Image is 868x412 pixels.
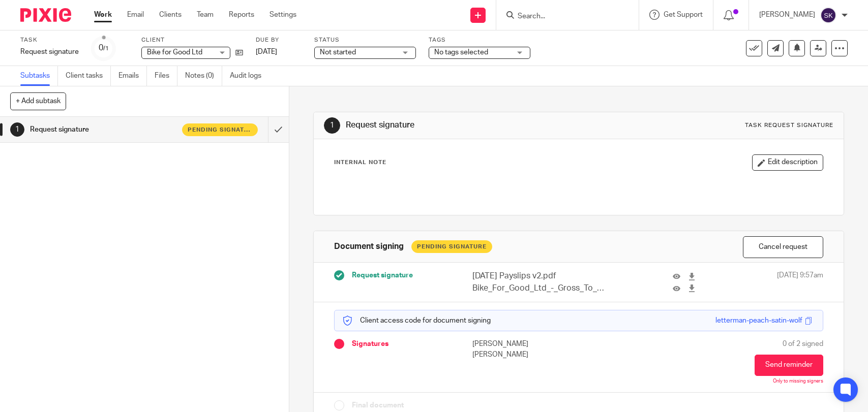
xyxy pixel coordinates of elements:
[159,10,182,20] a: Clients
[352,270,413,280] span: Request signature
[773,378,823,385] p: Only to missing signers
[472,282,606,294] p: Bike_For_Good_Ltd_-_Gross_To_Net.pdf
[118,66,147,86] a: Emails
[229,10,254,20] a: Reports
[517,12,608,21] input: Search
[472,339,579,349] p: [PERSON_NAME]
[30,122,182,137] h1: Request signature
[66,66,111,86] a: Client tasks
[352,400,404,410] span: Final document
[715,315,802,326] div: letterman-peach-satin-wolf
[820,7,836,23] img: svg%3E
[103,46,109,51] small: /1
[334,159,386,167] p: Internal Note
[664,11,703,18] span: Get Support
[352,339,388,349] span: Signatures
[99,42,109,54] div: 0
[94,10,112,20] a: Work
[342,315,491,326] p: Client access code for document signing
[141,36,243,44] label: Client
[20,47,79,57] div: Request signature
[324,117,340,134] div: 1
[777,270,823,294] span: [DATE] 9:57am
[197,10,214,20] a: Team
[346,120,601,131] h1: Request signature
[752,154,823,171] button: Edit description
[256,36,302,44] label: Due by
[429,36,530,44] label: Tags
[745,121,833,130] div: Task request signature
[155,66,177,86] a: Files
[256,48,277,55] span: [DATE]
[783,339,823,349] span: 0 of 2 signed
[472,350,579,360] p: [PERSON_NAME]
[147,49,202,56] span: Bike for Good Ltd
[230,66,269,86] a: Audit logs
[759,10,815,20] p: [PERSON_NAME]
[10,122,24,137] div: 1
[20,36,79,44] label: Task
[411,240,492,253] div: Pending Signature
[434,49,488,56] span: No tags selected
[314,36,416,44] label: Status
[743,236,823,258] button: Cancel request
[10,92,66,110] button: + Add subtask
[270,10,296,20] a: Settings
[320,49,356,56] span: Not started
[20,66,58,86] a: Subtasks
[20,8,71,22] img: Pixie
[127,10,144,20] a: Email
[334,241,404,252] h1: Document signing
[755,355,823,376] button: Send reminder
[188,125,252,134] span: Pending signature
[185,66,222,86] a: Notes (0)
[472,270,606,282] p: [DATE] Payslips v2.pdf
